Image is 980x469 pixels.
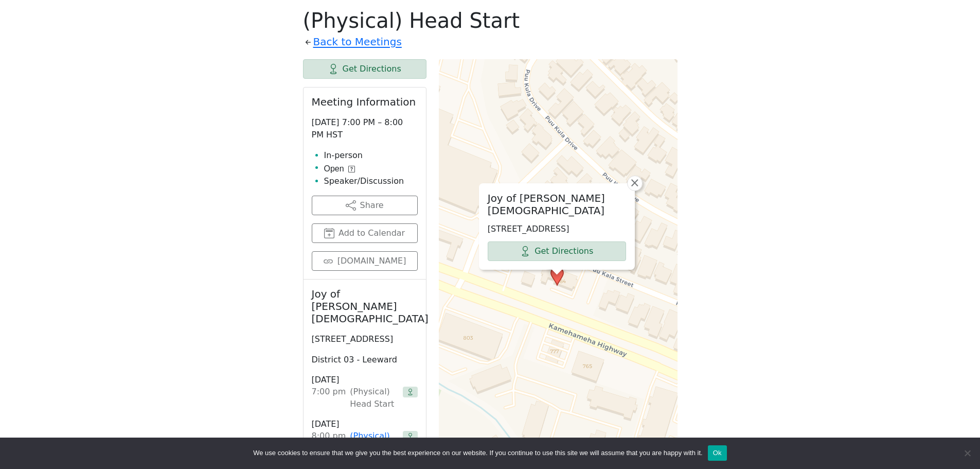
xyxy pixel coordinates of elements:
[962,448,972,458] span: No
[350,386,398,410] div: (Physical) Head Start
[312,354,418,366] p: District 03 - Leeward
[312,333,418,345] p: [STREET_ADDRESS]
[324,163,344,175] span: Open
[627,176,643,191] a: Close popup
[312,430,346,467] div: 8:00 PM
[312,386,346,410] div: 7:00 PM
[312,223,418,243] button: Add to Calendar
[324,149,418,162] li: In-person
[312,96,418,108] h2: Meeting Information
[324,163,355,175] button: Open
[313,33,402,51] a: Back to Meetings
[312,116,418,141] p: [DATE] 7:00 PM – 8:00 PM HST
[708,445,727,461] button: Ok
[312,196,418,215] button: Share
[303,8,678,33] h1: (Physical) Head Start
[324,175,418,187] li: Speaker/Discussion
[488,241,626,261] a: Get Directions
[630,177,640,189] span: ×
[312,419,418,430] h3: [DATE]
[312,288,418,325] h2: Joy of [PERSON_NAME][DEMOGRAPHIC_DATA]
[253,448,702,458] span: We use cookies to ensure that we give you the best experience on our website. If you continue to ...
[488,223,626,235] p: [STREET_ADDRESS]
[488,192,626,217] h2: Joy of [PERSON_NAME][DEMOGRAPHIC_DATA]
[312,251,418,271] a: [DOMAIN_NAME]
[303,59,426,79] a: Get Directions
[312,374,418,386] h3: [DATE]
[350,430,398,467] a: (Physical) Aiea Big Book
